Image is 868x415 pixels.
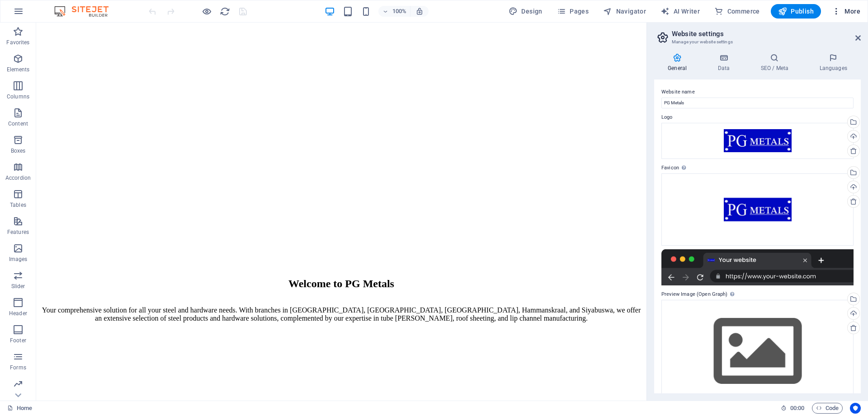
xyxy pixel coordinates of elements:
[661,289,854,300] label: Preview Image (Open Graph)
[10,364,26,371] p: Forms
[10,337,26,344] p: Footer
[661,300,854,403] div: Select files from the file manager, stock photos, or upload file(s)
[220,6,230,17] i: Reload page
[661,163,854,173] label: Favicon
[832,7,860,16] span: More
[52,6,120,17] img: Editor Logo
[714,7,760,16] span: Commerce
[790,403,804,414] span: 00 00
[7,66,30,73] p: Elements
[7,403,32,414] a: Click to cancel selection. Double-click to open Pages
[660,7,700,16] span: AI Writer
[816,403,839,414] span: Code
[657,4,703,19] button: AI Writer
[711,4,764,19] button: Commerce
[599,4,650,19] button: Navigator
[747,53,806,72] h4: SEO / Meta
[5,174,31,182] p: Accordion
[557,7,589,16] span: Pages
[661,173,854,246] div: PGMetalsLetterhead-SqZ5QXWuRL98dhnLLMROCA-lOivjOQgcsi7rYw6oxQMPg.png
[672,30,861,38] h2: Website settings
[553,4,592,19] button: Pages
[771,4,821,19] button: Publish
[661,87,854,98] label: Website name
[6,39,29,46] p: Favorites
[806,53,861,72] h4: Languages
[672,38,843,46] h3: Manage your website settings
[9,256,28,263] p: Images
[661,98,854,108] input: Name...
[704,53,747,72] h4: Data
[378,6,410,17] button: 100%
[509,7,542,16] span: Design
[850,403,861,414] button: Usercentrics
[11,147,26,154] p: Boxes
[10,201,26,209] p: Tables
[828,4,864,19] button: More
[654,53,704,72] h4: General
[219,6,230,17] button: reload
[505,4,546,19] button: Design
[661,123,854,159] div: PGMetalsLetterhead-SqZ5QXWuRL98dhnLLMROCA.jpg
[661,112,854,123] label: Logo
[778,7,814,16] span: Publish
[603,7,646,16] span: Navigator
[8,120,28,127] p: Content
[7,228,29,236] p: Features
[9,310,27,317] p: Header
[797,405,798,411] span: :
[812,403,843,414] button: Code
[392,6,406,17] h6: 100%
[7,93,29,100] p: Columns
[11,283,25,290] p: Slider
